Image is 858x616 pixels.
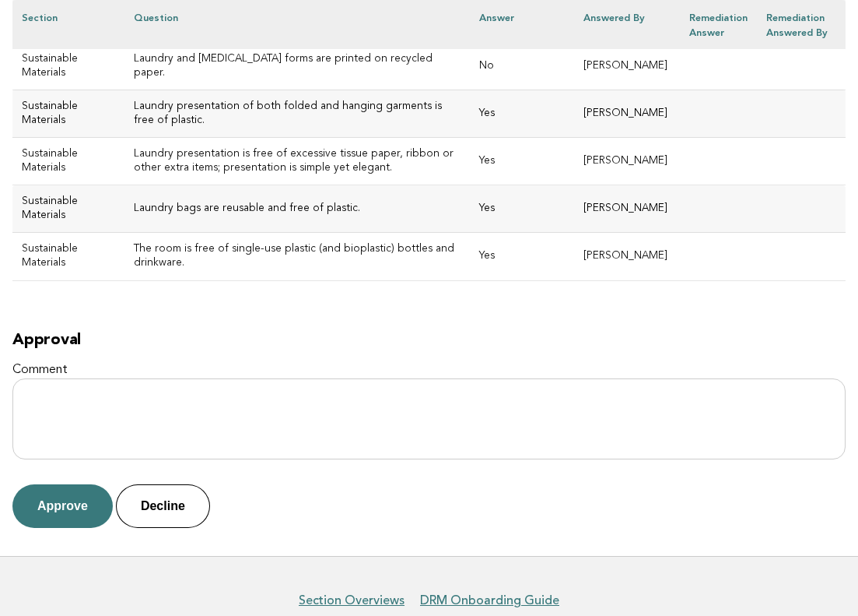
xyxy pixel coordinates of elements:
[12,484,113,528] button: Approve
[574,90,680,137] td: [PERSON_NAME]
[12,90,124,137] td: Sustainable Materials
[12,233,124,280] td: Sustainable Materials
[134,100,461,128] h3: Laundry presentation of both folded and hanging garments is free of plastic.
[12,42,124,90] td: Sustainable Materials
[134,202,461,216] h3: Laundry bags are reusable and free of plastic.
[470,42,574,90] td: No
[574,42,680,90] td: [PERSON_NAME]
[574,233,680,280] td: [PERSON_NAME]
[12,138,124,185] td: Sustainable Materials
[470,233,574,280] td: Yes
[12,331,846,350] h2: Approval
[116,484,210,528] button: Decline
[12,362,846,378] label: Comment
[12,185,124,233] td: Sustainable Materials
[134,52,461,80] h3: Laundry and [MEDICAL_DATA] forms are printed on recycled paper.
[470,90,574,137] td: Yes
[420,593,559,608] a: DRM Onboarding Guide
[470,138,574,185] td: Yes
[574,185,680,233] td: [PERSON_NAME]
[299,593,404,608] a: Section Overviews
[134,242,461,270] h3: The room is free of single-use plastic (and bioplastic) bottles and drinkware.
[134,147,461,175] h3: Laundry presentation is free of excessive tissue paper, ribbon or other extra items; presentation...
[574,138,680,185] td: [PERSON_NAME]
[470,185,574,233] td: Yes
